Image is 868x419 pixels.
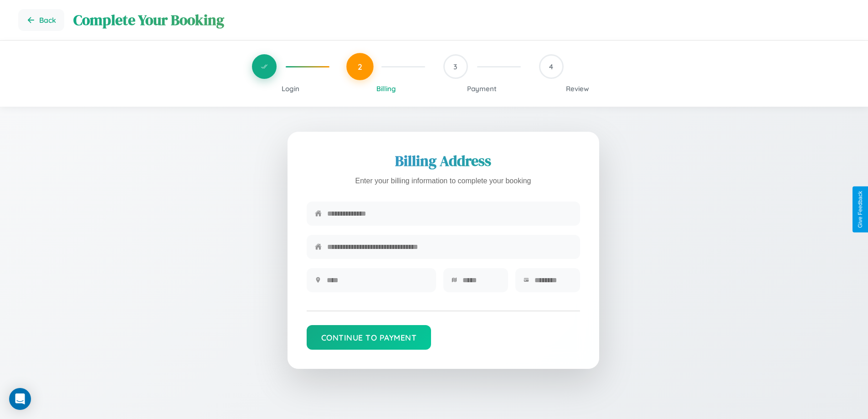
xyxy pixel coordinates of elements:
button: Continue to Payment [307,325,431,350]
p: Enter your billing information to complete your booking [307,175,580,188]
h2: Billing Address [307,151,580,171]
span: 3 [453,62,457,71]
h1: Complete Your Booking [73,10,850,30]
span: Review [566,84,589,93]
button: Go back [18,9,64,31]
div: Open Intercom Messenger [9,388,31,410]
span: 4 [549,62,553,71]
span: Login [282,84,299,93]
span: Payment [467,84,497,93]
span: 2 [358,62,362,72]
span: Billing [376,84,396,93]
div: Give Feedback [857,191,863,228]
